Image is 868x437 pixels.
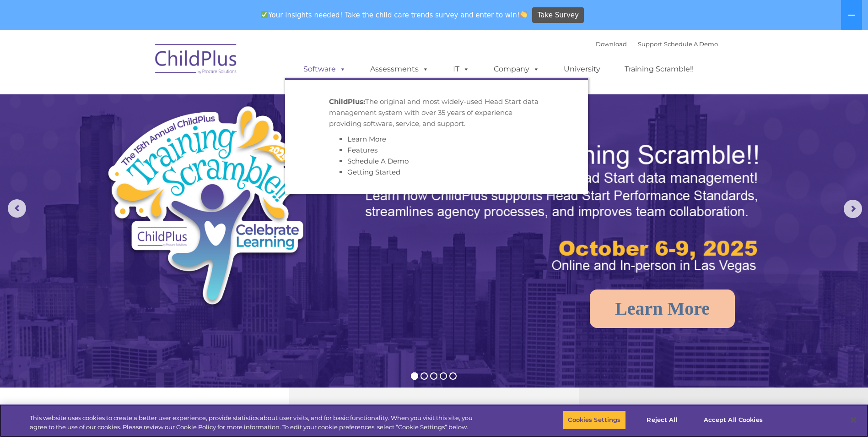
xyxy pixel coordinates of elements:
a: Training Scramble!! [615,60,703,78]
a: Learn More [590,290,735,328]
button: Close [843,410,863,430]
a: Support [638,40,662,48]
strong: ChildPlus: [329,97,365,106]
a: Schedule A Demo [347,157,409,165]
img: 👏 [520,11,527,18]
a: IT [444,60,479,78]
a: Schedule A Demo [664,40,718,48]
button: Accept All Cookies [699,410,768,430]
span: Phone number [127,98,166,105]
a: Take Survey [532,7,584,23]
img: ChildPlus by Procare Solutions [151,38,242,83]
a: Getting Started [347,168,400,176]
img: ✅ [261,11,268,18]
span: Your insights needed! Take the child care trends survey and enter to win! [257,6,531,24]
a: Features [347,146,377,154]
a: Learn More [347,135,386,143]
span: Take Survey [538,7,579,23]
font: | [596,40,718,48]
div: This website uses cookies to create a better user experience, provide statistics about user visit... [30,414,477,432]
a: Assessments [361,60,438,78]
a: Software [294,60,355,78]
a: University [555,60,609,78]
a: Download [596,40,627,48]
button: Cookies Settings [563,410,625,430]
a: Company [485,60,549,78]
button: Reject All [634,410,691,430]
p: The original and most widely-used Head Start data management system with over 35 years of experie... [329,96,544,129]
span: Last name [127,60,155,67]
